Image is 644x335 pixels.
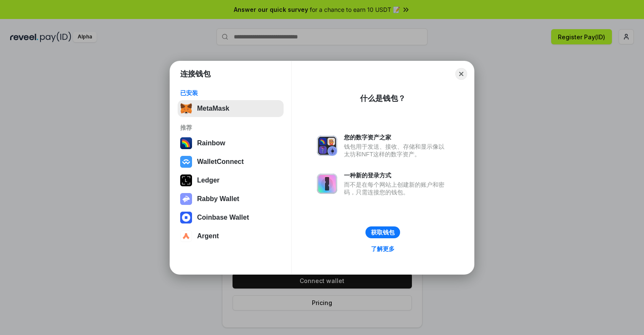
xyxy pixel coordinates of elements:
div: 一种新的登录方式 [344,172,449,179]
div: Coinbase Wallet [197,214,249,221]
div: 您的数字资产之家 [344,133,449,141]
div: WalletConnect [197,158,244,166]
img: svg+xml,%3Csvg%20xmlns%3D%22http%3A%2F%2Fwww.w3.org%2F2000%2Fsvg%22%20width%3D%2228%22%20height%3... [180,174,192,186]
button: Rabby Wallet [178,191,284,207]
div: 已安装 [180,89,281,97]
img: svg+xml,%3Csvg%20width%3D%2228%22%20height%3D%2228%22%20viewBox%3D%220%200%2028%2028%22%20fill%3D... [180,230,192,242]
img: svg+xml,%3Csvg%20fill%3D%22none%22%20height%3D%2233%22%20viewBox%3D%220%200%2035%2033%22%20width%... [180,103,192,114]
div: Rainbow [197,139,225,147]
div: Rabby Wallet [197,195,239,203]
div: 了解更多 [371,245,395,253]
img: svg+xml,%3Csvg%20xmlns%3D%22http%3A%2F%2Fwww.w3.org%2F2000%2Fsvg%22%20fill%3D%22none%22%20viewBox... [317,174,337,194]
div: Argent [197,232,219,240]
div: 推荐 [180,124,281,131]
button: MetaMask [178,100,284,117]
button: Argent [178,228,284,245]
a: 了解更多 [366,243,400,254]
div: MetaMask [197,105,229,112]
img: svg+xml,%3Csvg%20width%3D%2228%22%20height%3D%2228%22%20viewBox%3D%220%200%2028%2028%22%20fill%3D... [180,156,192,168]
div: Ledger [197,177,219,184]
div: 获取钱包 [371,229,395,236]
img: svg+xml,%3Csvg%20width%3D%2228%22%20height%3D%2228%22%20viewBox%3D%220%200%2028%2028%22%20fill%3D... [180,212,192,223]
button: WalletConnect [178,153,284,170]
img: svg+xml,%3Csvg%20xmlns%3D%22http%3A%2F%2Fwww.w3.org%2F2000%2Fsvg%22%20fill%3D%22none%22%20viewBox... [180,193,192,205]
button: Coinbase Wallet [178,209,284,226]
div: 而不是在每个网站上创建新的账户和密码，只需连接您的钱包。 [344,181,449,196]
img: svg+xml,%3Csvg%20width%3D%22120%22%20height%3D%22120%22%20viewBox%3D%220%200%20120%20120%22%20fil... [180,137,192,149]
button: 获取钱包 [365,226,400,238]
div: 钱包用于发送、接收、存储和显示像以太坊和NFT这样的数字资产。 [344,143,449,158]
button: Rainbow [178,135,284,152]
div: 什么是钱包？ [360,93,406,103]
h1: 连接钱包 [180,69,211,79]
button: Close [455,68,467,80]
img: svg+xml,%3Csvg%20xmlns%3D%22http%3A%2F%2Fwww.w3.org%2F2000%2Fsvg%22%20fill%3D%22none%22%20viewBox... [317,136,337,156]
button: Ledger [178,172,284,189]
